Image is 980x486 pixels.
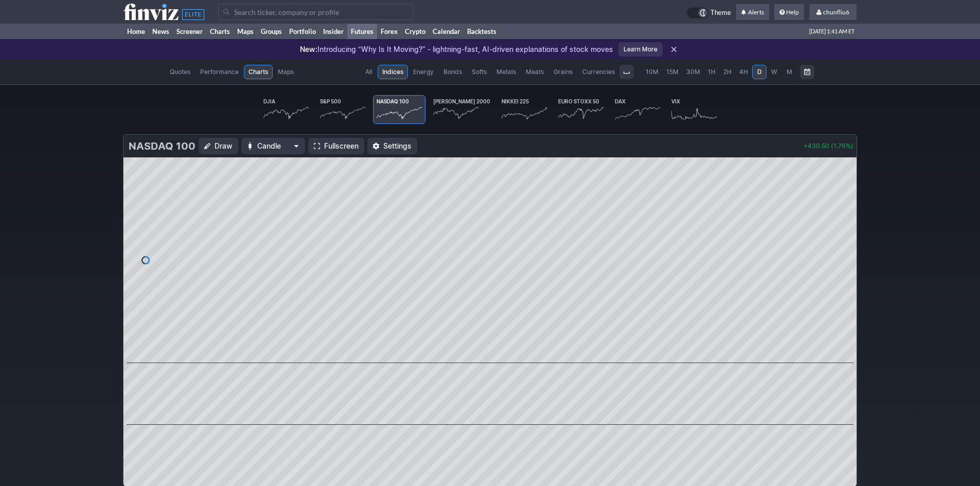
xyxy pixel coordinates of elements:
span: M [787,68,792,76]
a: Energy [408,65,438,79]
button: Draw [199,138,238,154]
span: 2H [723,68,732,76]
a: Charts [244,65,273,79]
a: [PERSON_NAME] 2000 [430,95,494,124]
a: Meats [521,65,548,79]
a: Performance [195,65,243,79]
a: DAX [611,95,664,124]
span: [DATE] 1:41 AM ET [809,24,854,39]
span: Performance [200,67,239,77]
span: [PERSON_NAME] 2000 [433,98,490,104]
a: News [149,24,173,39]
span: Candle [257,141,289,151]
a: 10M [642,65,662,79]
a: Indices [378,65,408,79]
p: Introducing “Why Is It Moving?” - lightning-fast, AI-driven explanations of stock moves [300,44,613,55]
a: 2H [720,65,735,79]
a: Nasdaq 100 [373,95,425,124]
span: W [771,68,777,76]
a: Calendar [429,24,464,39]
a: Crypto [401,24,429,39]
a: Maps [273,65,298,79]
a: Charts [206,24,234,39]
a: Learn More [618,42,663,57]
p: +430.50 (1.76%) [804,143,853,149]
button: Range [800,65,814,79]
a: 30M [683,65,704,79]
a: Euro Stoxx 50 [555,95,607,124]
span: DAX [615,98,626,104]
button: Chart Type [241,138,305,154]
a: Alerts [736,4,769,21]
span: Softs [472,67,487,77]
span: Meats [526,67,544,77]
a: D [752,65,767,79]
span: 10M [646,68,658,76]
button: Settings [367,138,417,154]
a: VIX [668,95,720,124]
a: Home [123,24,149,39]
a: Maps [234,24,257,39]
a: Futures [347,24,377,39]
h3: Nasdaq 100 [129,139,195,153]
span: New: [300,45,317,53]
span: 1H [708,68,716,76]
span: Quotes [170,67,190,77]
span: Grains [554,67,573,77]
a: W [767,65,781,79]
button: Interval [619,65,634,79]
span: Maps [278,67,294,77]
a: Forex [377,24,401,39]
a: Metals [492,65,521,79]
span: 4H [739,68,748,76]
span: Settings [383,141,412,151]
a: Grains [549,65,577,79]
span: chunfliu6 [823,8,849,16]
span: 30M [686,68,700,76]
a: Insider [319,24,347,39]
span: Nasdaq 100 [377,98,409,104]
a: S&P 500 [316,95,369,124]
a: M [782,65,796,79]
a: Screener [173,24,206,39]
span: Draw [215,141,233,151]
span: Nikkei 225 [502,98,529,104]
a: Softs [467,65,491,79]
a: All [361,65,377,79]
a: Bonds [439,65,467,79]
a: chunfliu6 [809,4,857,21]
a: 1H [704,65,719,79]
a: Theme [687,7,731,19]
span: Euro Stoxx 50 [558,98,599,104]
span: S&P 500 [320,98,341,104]
input: Search [218,4,414,20]
span: Indices [382,67,403,77]
span: DJIA [263,98,275,104]
span: VIX [671,98,680,104]
span: Theme [710,7,731,19]
span: 15M [666,68,679,76]
span: D [757,68,762,76]
a: Backtests [464,24,500,39]
a: Portfolio [286,24,319,39]
span: Metals [496,67,516,77]
a: Currencies [578,65,619,79]
span: All [365,67,372,77]
a: Nikkei 225 [498,95,550,124]
a: Help [774,4,804,21]
a: Groups [257,24,286,39]
a: Fullscreen [308,138,364,154]
a: Quotes [165,65,195,79]
span: Charts [248,67,268,77]
span: Fullscreen [324,141,359,151]
span: Energy [413,67,434,77]
a: 4H [736,65,752,79]
a: DJIA [260,95,312,124]
a: 15M [663,65,682,79]
span: Bonds [443,67,462,77]
span: Currencies [582,67,615,77]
